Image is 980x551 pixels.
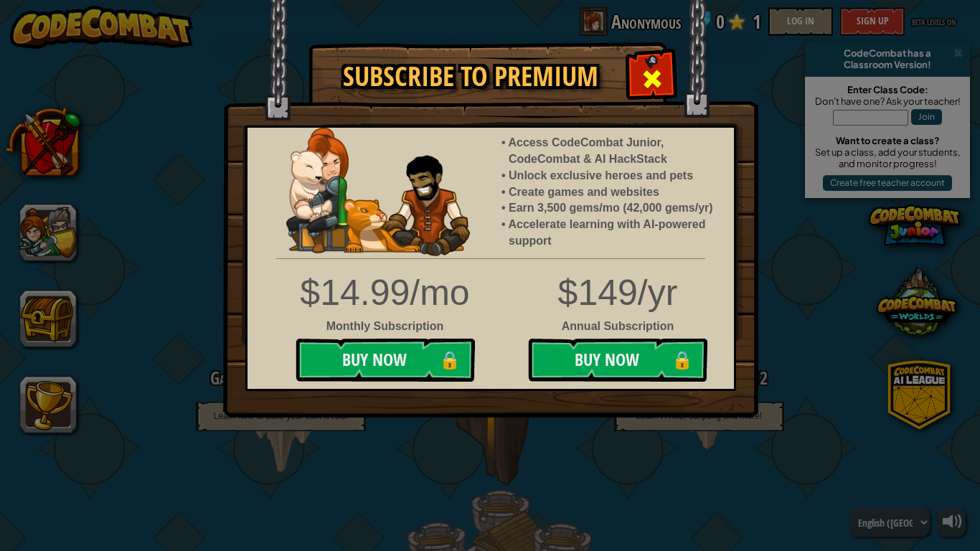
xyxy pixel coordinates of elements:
[286,128,470,256] img: anya-and-nando-pet.webp
[290,319,480,335] div: Monthly Subscription
[509,168,720,184] li: Unlock exclusive heroes and pets
[509,217,720,250] li: Accelerate learning with AI-powered support
[509,135,720,168] li: Access CodeCombat Junior, CodeCombat & AI HackStack
[296,339,475,382] button: Buy Now🔒
[290,268,480,319] div: $14.99/mo
[509,200,720,217] li: Earn 3,500 gems/mo (42,000 gems/yr)
[509,184,720,201] li: Create games and websites
[324,62,618,92] h1: Subscribe to Premium
[237,268,745,319] div: $149/yr
[528,339,707,382] button: Buy Now🔒
[237,319,745,335] div: Annual Subscription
